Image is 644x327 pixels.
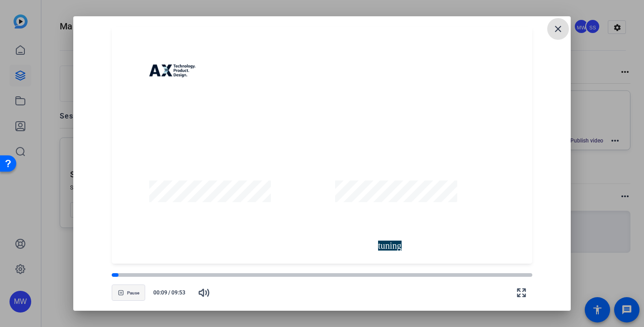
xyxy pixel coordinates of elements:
button: Pause [112,284,145,301]
span: Pause [127,290,139,296]
mat-icon: close [553,24,563,34]
button: Mute [193,282,215,303]
span: 09:53 [171,289,190,297]
span: 00:09 [149,289,167,297]
button: Fullscreen [511,282,532,303]
div: / [149,289,189,297]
